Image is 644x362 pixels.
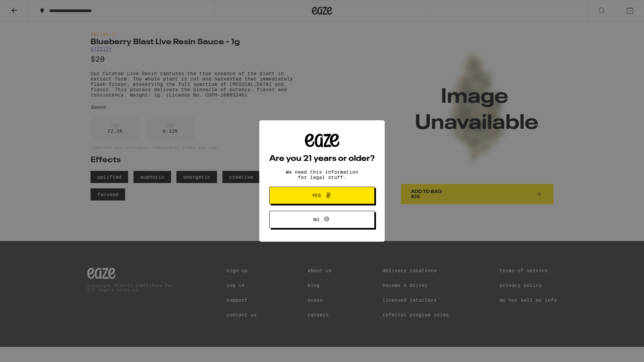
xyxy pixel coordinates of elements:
[269,187,375,204] button: Yes
[312,193,321,198] span: Yes
[313,217,319,222] span: No
[280,169,364,180] p: We need this information for legal stuff.
[269,211,375,228] button: No
[269,155,375,163] h2: Are you 21 years or older?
